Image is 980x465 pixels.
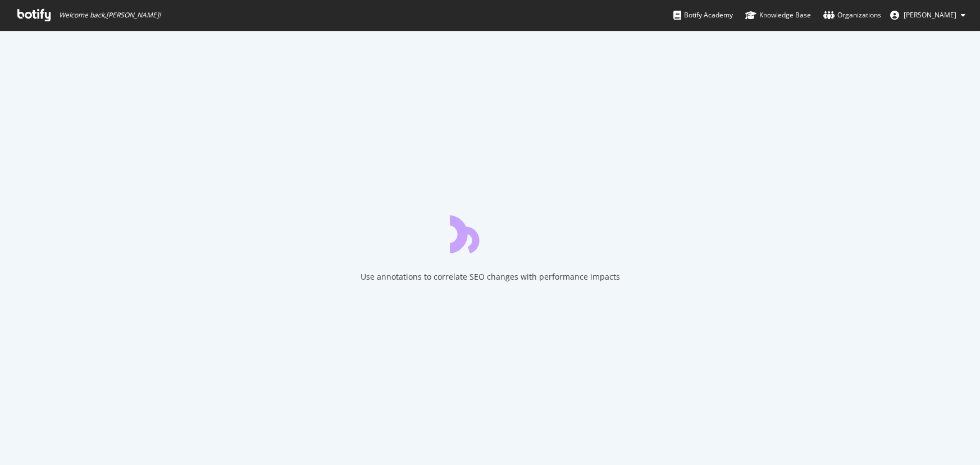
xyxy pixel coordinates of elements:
span: Welcome back, [PERSON_NAME] ! [59,11,161,20]
div: Organizations [823,10,881,21]
div: animation [450,213,531,253]
div: Botify Academy [673,10,733,21]
div: Knowledge Base [745,10,811,21]
span: Giraud Romain [904,10,956,20]
button: [PERSON_NAME] [881,6,974,24]
div: Use annotations to correlate SEO changes with performance impacts [361,271,620,282]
